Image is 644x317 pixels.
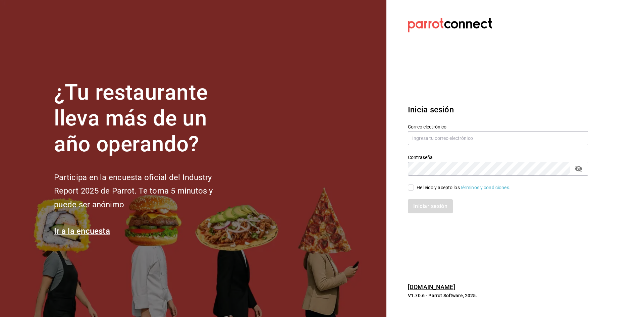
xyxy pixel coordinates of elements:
[54,80,235,157] h1: ¿Tu restaurante lleva más de un año operando?
[408,155,588,160] label: Contraseña
[408,104,588,116] h3: Inicia sesión
[408,131,588,145] input: Ingresa tu correo electrónico
[54,226,110,236] a: Ir a la encuesta
[408,283,455,290] a: [DOMAIN_NAME]
[417,184,511,191] div: He leído y acepto los
[573,163,584,174] button: passwordField
[54,171,235,212] h2: Participa en la encuesta oficial del Industry Report 2025 de Parrot. Te toma 5 minutos y puede se...
[408,124,588,129] label: Correo electrónico
[460,185,511,190] a: Términos y condiciones.
[408,292,588,299] p: V1.70.6 - Parrot Software, 2025.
